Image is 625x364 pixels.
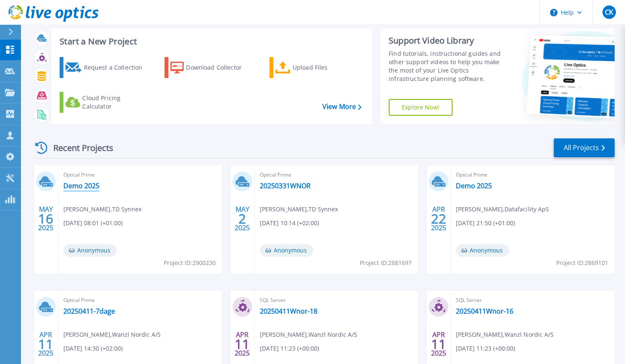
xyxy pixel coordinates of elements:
[63,182,99,190] a: Demo 2025
[431,215,446,222] span: 22
[63,205,141,214] span: [PERSON_NAME] , TD Synnex
[604,9,613,16] span: CK
[269,57,363,78] a: Upload Files
[84,59,151,76] div: Request a Collection
[165,57,258,78] a: Download Collector
[63,344,123,353] span: [DATE] 14:30 (+02:00)
[63,244,117,257] span: Anonymous
[234,203,250,234] div: MAY 2025
[235,341,250,348] span: 11
[260,205,338,214] span: [PERSON_NAME] , TD Synnex
[234,329,250,359] div: APR 2025
[260,182,311,190] a: 20250331WNOR
[431,203,447,234] div: APR 2025
[38,341,53,348] span: 11
[360,258,412,268] span: Project ID: 2881697
[456,244,509,257] span: Anonymous
[63,170,217,179] span: Optical Prime
[556,258,608,268] span: Project ID: 2869101
[63,307,115,315] a: 20250411-7dage
[186,59,253,76] div: Download Collector
[554,138,615,157] a: All Projects
[60,37,361,46] h3: Start a New Project
[260,307,317,315] a: 20250411Wnor-18
[38,203,54,234] div: MAY 2025
[322,103,361,111] a: View More
[63,218,123,228] span: [DATE] 08:01 (+01:00)
[431,341,446,348] span: 11
[60,92,153,113] a: Cloud Pricing Calculator
[63,330,161,339] span: [PERSON_NAME] , Wanzl Nordic A/S
[260,170,413,179] span: Optical Prime
[456,307,513,315] a: 20250411Wnor-16
[456,170,609,179] span: Optical Prime
[82,94,149,111] div: Cloud Pricing Calculator
[60,57,153,78] a: Request a Collection
[38,329,54,359] div: APR 2025
[260,296,413,305] span: SQL Server
[293,59,360,76] div: Upload Files
[389,35,506,46] div: Support Video Library
[38,215,53,222] span: 16
[260,218,319,228] span: [DATE] 10:14 (+02:00)
[456,205,549,214] span: [PERSON_NAME] , Datafacility ApS
[238,215,246,222] span: 2
[456,218,515,228] span: [DATE] 21:50 (+01:00)
[456,344,515,353] span: [DATE] 11:23 (+00:00)
[456,182,492,190] a: Demo 2025
[431,329,447,359] div: APR 2025
[260,330,357,339] span: [PERSON_NAME] , Wanzl Nordic A/S
[63,296,217,305] span: Optical Prime
[456,296,609,305] span: SQL Server
[32,138,125,158] div: Recent Projects
[260,344,319,353] span: [DATE] 11:23 (+00:00)
[389,49,506,83] div: Find tutorials, instructional guides and other support videos to help you make the most of your L...
[456,330,553,339] span: [PERSON_NAME] , Wanzl Nordic A/S
[260,244,313,257] span: Anonymous
[164,258,216,268] span: Project ID: 2900230
[389,99,452,116] a: Explore Now!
